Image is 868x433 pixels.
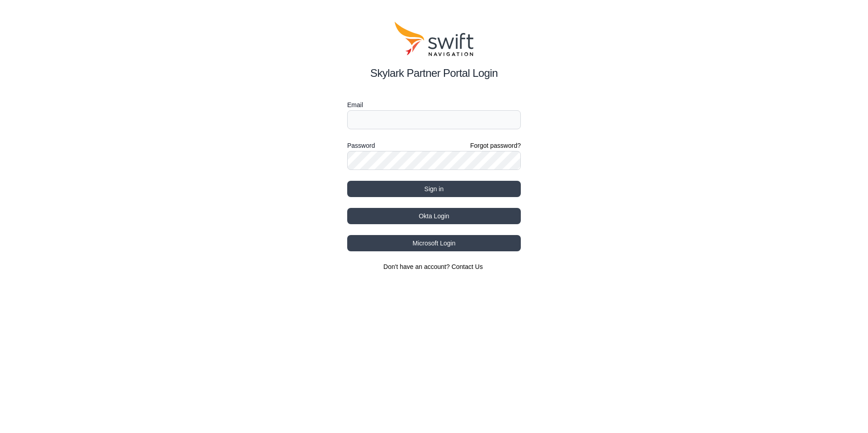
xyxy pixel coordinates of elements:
[470,141,521,150] a: Forgot password?
[347,235,521,251] button: Microsoft Login
[347,140,375,151] label: Password
[347,99,521,110] label: Email
[347,181,521,197] button: Sign in
[347,262,521,271] section: Don't have an account?
[347,208,521,224] button: Okta Login
[452,263,483,270] a: Contact Us
[347,65,521,81] h2: Skylark Partner Portal Login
